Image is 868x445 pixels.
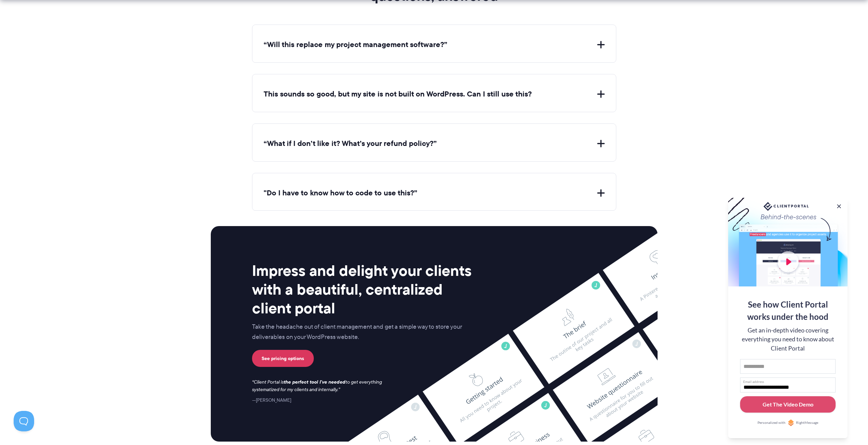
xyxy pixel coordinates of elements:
[740,419,836,426] a: Personalized withRightMessage
[740,326,836,353] div: Get an in-depth video covering everything you need to know about Client Portal
[252,261,476,318] h2: Impress and delight your clients with a beautiful, centralized client portal
[252,379,391,394] p: Client Portal is to get everything systematized for my clients and internally.
[740,396,836,413] button: Get The Video Demo
[788,419,794,426] img: Personalized with RightMessage
[284,378,345,386] strong: the perfect tool I've needed
[763,400,813,409] div: Get The Video Demo
[252,350,314,367] a: See pricing options
[796,420,818,426] span: RightMessage
[14,411,34,431] iframe: Toggle Customer Support
[252,322,476,342] p: Take the headache out of client management and get a simple way to store your deliverables on you...
[264,89,605,100] button: This sounds so good, but my site is not built on WordPress. Can I still use this?
[264,188,605,198] button: "Do I have to know how to code to use this?”
[740,298,836,323] div: See how Client Portal works under the hood
[264,40,605,50] button: “Will this replace my project management software?”
[252,397,291,403] cite: [PERSON_NAME]
[757,420,785,426] span: Personalized with
[264,138,605,149] button: “What if I don’t like it? What’s your refund policy?”
[740,377,836,392] input: Email address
